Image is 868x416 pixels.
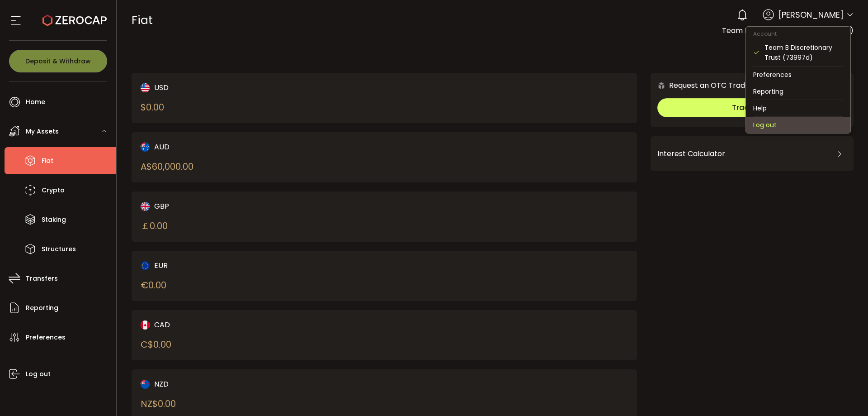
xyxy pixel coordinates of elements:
div: EUR [141,260,360,271]
div: NZ$ 0.00 [141,397,176,411]
span: Trade OTC [732,102,772,113]
div: ￡ 0.00 [141,219,168,233]
iframe: Chat Widget [823,373,868,416]
img: nzd_portfolio.svg [141,380,150,389]
div: GBP [141,201,360,212]
div: USD [141,82,360,93]
img: eur_portfolio.svg [141,261,150,270]
span: Fiat [42,154,53,167]
li: Reporting [746,83,850,100]
img: aud_portfolio.svg [141,143,150,152]
div: Interest Calculator [657,143,847,165]
span: Preferences [26,331,66,344]
img: 6nGpN7MZ9FLuBP83NiajKbTRY4UzlzQtBKtCrLLspmCkSvCZHBKvY3NxgQaT5JnOQREvtQ257bXeeSTueZfAPizblJ+Fe8JwA... [657,81,665,90]
div: € 0.00 [141,278,166,292]
span: Deposit & Withdraw [25,58,91,64]
div: CAD [141,319,360,330]
div: Request an OTC Trade [651,80,750,91]
div: Team B Discretionary Trust (73997d) [764,43,843,62]
div: A$ 60,000.00 [141,160,193,173]
span: Structures [42,243,76,256]
span: Transfers [26,272,58,285]
span: Team B Discretionary Trust (73997d) [722,25,854,36]
span: Fiat [132,12,153,28]
button: Deposit & Withdraw [9,50,107,72]
div: AUD [141,141,360,153]
span: Reporting [26,301,58,315]
div: C$ 0.00 [141,338,171,351]
span: Home [26,96,45,109]
img: gbp_portfolio.svg [141,202,150,211]
div: $ 0.00 [141,100,164,114]
li: Help [746,100,850,116]
button: Trade OTC [657,98,847,117]
li: Log out [746,117,850,133]
span: Account [746,30,784,38]
span: My Assets [26,125,59,138]
span: Staking [42,213,66,226]
img: cad_portfolio.svg [141,320,150,330]
span: Crypto [42,184,65,197]
li: Preferences [746,67,850,83]
span: Log out [26,368,51,381]
img: usd_portfolio.svg [141,83,150,92]
span: [PERSON_NAME] [778,9,844,21]
div: NZD [141,378,360,390]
